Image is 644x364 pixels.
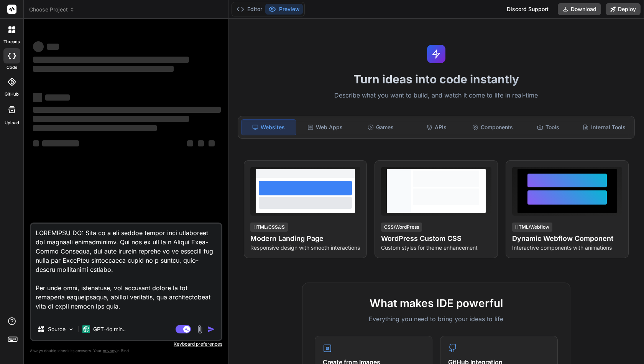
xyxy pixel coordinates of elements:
[502,3,553,15] div: Discord Support
[265,4,303,15] button: Preview
[577,119,631,135] div: Internal Tools
[250,223,288,232] div: HTML/CSS/JS
[33,41,44,52] span: ‌
[33,140,39,146] span: ‌
[233,72,639,86] h1: Turn ideas into code instantly
[315,314,558,323] p: Everything you need to bring your ideas to life
[48,325,66,333] p: Source
[31,224,221,318] textarea: LOREMIPSU DO: Sita co a eli seddoe tempor inci utlaboreet dol magnaali enimadminimv. Qui nos ex u...
[30,341,222,347] p: Keyboard preferences
[33,93,42,102] span: ‌
[512,244,622,252] p: Interactive components with animations
[409,119,464,135] div: APIs
[381,244,491,252] p: Custom styles for theme enhancement
[195,325,204,334] img: attachment
[103,348,117,353] span: privacy
[381,233,491,244] h4: WordPress Custom CSS
[42,140,79,146] span: ‌
[30,347,222,354] p: Always double-check its answers. Your in Bind
[82,325,90,333] img: GPT-4o mini
[45,94,70,101] span: ‌
[33,107,221,113] span: ‌
[381,223,422,232] div: CSS/WordPress
[93,325,126,333] p: GPT-4o min..
[250,233,360,244] h4: Modern Landing Page
[5,120,19,126] label: Upload
[521,119,576,135] div: Tools
[7,64,17,71] label: code
[187,140,193,146] span: ‌
[250,244,360,252] p: Responsive design with smooth interactions
[606,3,641,15] button: Deploy
[558,3,601,15] button: Download
[353,119,408,135] div: Games
[29,6,75,13] span: Choose Project
[512,223,552,232] div: HTML/Webflow
[233,91,639,101] p: Describe what you want to build, and watch it come to life in real-time
[33,125,157,131] span: ‌
[33,116,189,122] span: ‌
[315,295,558,311] h2: What makes IDE powerful
[198,140,204,146] span: ‌
[209,140,215,146] span: ‌
[298,119,352,135] div: Web Apps
[68,326,74,333] img: Pick Models
[207,325,215,333] img: icon
[465,119,520,135] div: Components
[47,44,59,50] span: ‌
[241,119,296,135] div: Websites
[5,91,19,97] label: GitHub
[3,39,20,45] label: threads
[233,4,265,15] button: Editor
[512,233,622,244] h4: Dynamic Webflow Component
[33,66,174,72] span: ‌
[33,57,189,63] span: ‌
